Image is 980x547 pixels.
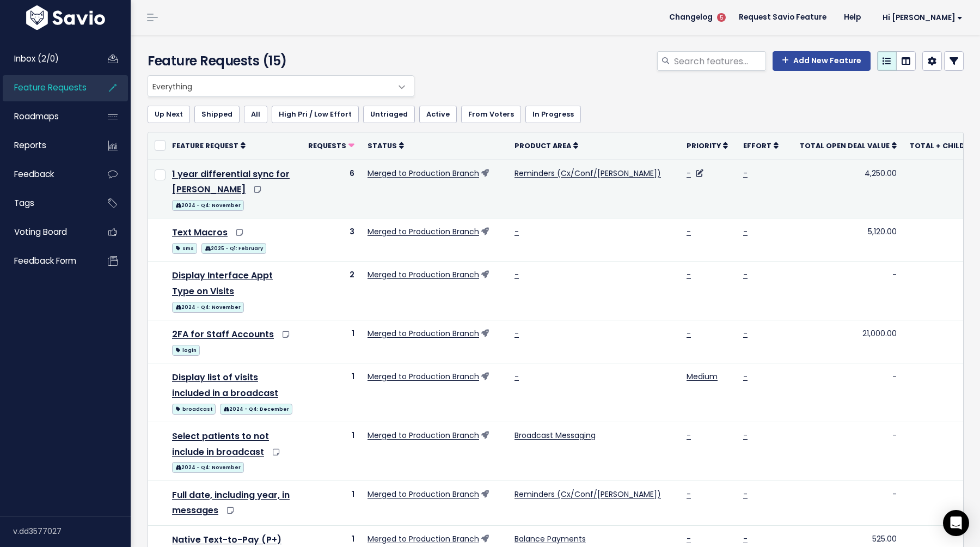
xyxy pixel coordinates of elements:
[687,430,691,441] a: -
[943,510,969,536] div: Open Intercom Messenger
[367,168,479,179] a: Merged to Production Branch
[148,106,964,123] ul: Filter feature requests
[514,328,519,339] a: -
[793,262,903,320] td: -
[14,197,34,209] span: Tags
[3,46,90,71] a: Inbox (2/0)
[220,404,292,415] span: 2024 - Q4: December
[367,489,479,500] a: Merged to Production Branch
[687,269,691,280] a: -
[172,168,290,196] a: 1 year differential sync for [PERSON_NAME]
[201,243,266,254] span: 2025 - Q1: February
[14,53,59,64] span: Inbox (2/0)
[3,75,90,100] a: Feature Requests
[14,82,87,93] span: Feature Requests
[172,243,197,254] span: sms
[793,320,903,363] td: 21,000.00
[148,51,409,71] h4: Feature Requests (15)
[743,533,748,544] a: -
[172,460,244,473] a: 2024 - Q4: November
[514,371,519,382] a: -
[363,106,415,123] a: Untriaged
[172,328,274,341] a: 2FA for Staff Accounts
[302,320,361,363] td: 1
[743,226,748,237] a: -
[172,300,244,313] a: 2024 - Q4: November
[172,404,216,415] span: broadcast
[669,14,713,21] span: Changelog
[148,75,414,97] span: Everything
[743,328,748,339] a: -
[23,5,108,30] img: logo-white.9d6f32f41409.svg
[302,481,361,526] td: 1
[172,140,246,151] a: Feature Request
[148,76,392,96] span: Everything
[419,106,457,123] a: Active
[172,269,273,297] a: Display Interface Appt Type on Visits
[514,430,596,441] a: Broadcast Messaging
[148,106,190,123] a: Up Next
[172,430,269,458] a: Select patients to not include in broadcast
[201,241,266,254] a: 2025 - Q1: February
[3,248,90,273] a: Feedback form
[793,363,903,422] td: -
[793,160,903,218] td: 4,250.00
[800,141,890,150] span: Total open deal value
[220,402,292,415] a: 2024 - Q4: December
[302,160,361,218] td: 6
[308,140,354,151] a: Requests
[514,533,586,544] a: Balance Payments
[514,140,578,151] a: Product Area
[172,402,216,415] a: broadcast
[743,168,748,179] a: -
[743,489,748,500] a: -
[869,9,971,26] a: Hi [PERSON_NAME]
[687,141,721,150] span: Priority
[793,218,903,262] td: 5,120.00
[172,141,238,150] span: Feature Request
[743,430,748,441] a: -
[302,218,361,262] td: 3
[14,226,67,238] span: Voting Board
[743,269,748,280] a: -
[14,139,46,151] span: Reports
[673,51,766,71] input: Search features...
[717,13,726,22] span: 5
[514,489,661,500] a: Reminders (Cx/Conf/[PERSON_NAME])
[3,133,90,158] a: Reports
[172,489,290,517] a: Full date, including year, in messages
[743,140,779,151] a: Effort
[687,371,718,382] a: Medium
[14,255,76,266] span: Feedback form
[3,220,90,245] a: Voting Board
[13,517,131,545] div: v.dd3577027
[172,533,281,546] a: Native Text-to-Pay (P+)
[3,191,90,216] a: Tags
[272,106,359,123] a: High Pri / Low Effort
[367,226,479,237] a: Merged to Production Branch
[514,141,571,150] span: Product Area
[773,51,871,71] a: Add New Feature
[461,106,521,123] a: From Voters
[244,106,267,123] a: All
[308,141,346,150] span: Requests
[800,140,897,151] a: Total open deal value
[172,343,200,356] a: login
[743,141,771,150] span: Effort
[835,9,869,26] a: Help
[514,269,519,280] a: -
[687,140,728,151] a: Priority
[3,162,90,187] a: Feedback
[172,200,244,211] span: 2024 - Q4: November
[302,363,361,422] td: 1
[367,141,397,150] span: Status
[525,106,581,123] a: In Progress
[367,269,479,280] a: Merged to Production Branch
[687,533,691,544] a: -
[172,198,244,211] a: 2024 - Q4: November
[172,345,200,356] span: login
[367,430,479,441] a: Merged to Production Branch
[730,9,835,26] a: Request Savio Feature
[3,104,90,129] a: Roadmaps
[367,328,479,339] a: Merged to Production Branch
